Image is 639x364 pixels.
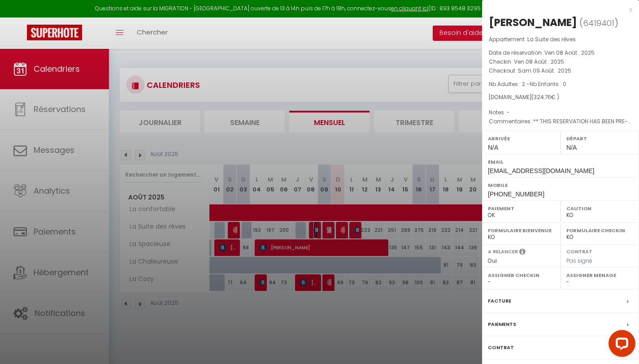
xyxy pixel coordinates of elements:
[527,35,576,43] span: La Suite des rêves
[489,35,632,44] p: Appartement :
[489,48,632,57] p: Date de réservation :
[601,326,639,364] iframe: LiveChat chat widget
[488,296,511,306] label: Facture
[531,93,559,101] span: ( € )
[566,257,592,264] span: Pas signé
[566,248,592,254] label: Contrat
[507,108,510,116] span: -
[530,80,566,88] span: Nb Enfants : 0
[488,157,633,166] label: Email
[489,80,566,88] span: Nb Adultes : 2 -
[488,271,555,280] label: Assigner Checkin
[489,93,632,102] div: [DOMAIN_NAME]
[488,343,514,352] label: Contrat
[566,226,633,235] label: Formulaire Checkin
[519,248,526,258] i: Sélectionner OUI si vous souhaiter envoyer les séquences de messages post-checkout
[489,57,632,66] p: Checkin :
[514,58,564,65] span: Ven 08 Août . 2025
[488,144,498,151] span: N/A
[488,248,518,256] label: A relancer
[544,49,595,56] span: Ven 08 Août . 2025
[566,271,633,280] label: Assigner Menage
[579,17,618,29] span: ( )
[489,15,577,30] div: [PERSON_NAME]
[566,134,633,143] label: Départ
[488,204,555,213] label: Paiement
[583,17,614,29] span: 6419401
[534,93,551,101] span: 324.76
[566,144,577,151] span: N/A
[518,67,571,74] span: Sam 09 Août . 2025
[488,134,555,143] label: Arrivée
[488,191,544,198] span: [PHONE_NUMBER]
[566,204,633,213] label: Caution
[488,181,633,190] label: Mobile
[489,108,632,117] p: Notes :
[488,226,555,235] label: Formulaire Bienvenue
[482,4,632,15] div: x
[488,167,594,174] span: [EMAIL_ADDRESS][DOMAIN_NAME]
[489,66,632,75] p: Checkout :
[488,320,516,329] label: Paiements
[489,117,632,126] p: Commentaires :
